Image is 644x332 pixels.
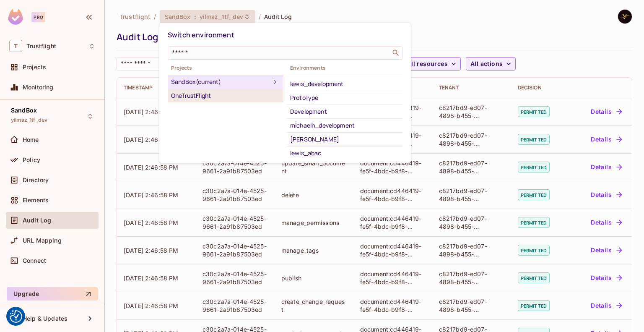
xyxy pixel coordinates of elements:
[10,310,22,323] button: Consent Preferences
[10,310,22,323] img: Revisit consent button
[168,65,283,71] span: Projects
[171,91,280,101] div: OneTrustFlight
[290,93,399,103] div: ProtoType
[168,30,234,39] span: Switch environment
[290,79,399,89] div: lewis_development
[287,65,402,71] span: Environments
[290,134,399,144] div: [PERSON_NAME]
[290,120,399,131] div: michaelh_development
[290,148,399,158] div: lewis_abac
[171,77,270,87] div: SandBox (current)
[290,107,399,117] div: Development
